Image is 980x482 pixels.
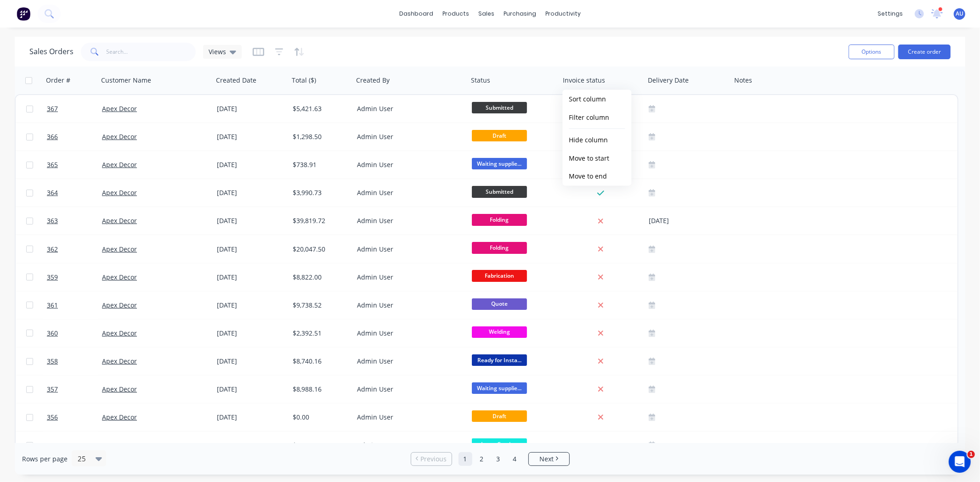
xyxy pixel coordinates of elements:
[47,160,58,169] span: 365
[22,454,68,464] span: Rows per page
[471,76,490,85] div: Status
[47,216,58,225] span: 363
[217,385,285,394] div: [DATE]
[217,441,285,450] div: [DATE]
[47,329,58,338] span: 360
[47,291,102,319] a: 361
[102,329,137,337] a: Apex Decor
[395,7,438,21] a: dashboard
[47,104,58,113] span: 367
[217,413,285,422] div: [DATE]
[508,452,522,466] a: Page 4
[17,7,30,21] img: Factory
[217,301,285,310] div: [DATE]
[47,441,58,450] span: 355
[102,160,137,169] a: Apex Decor
[472,242,527,253] span: Folding
[47,263,102,291] a: 359
[293,413,347,422] div: $0.00
[293,301,347,310] div: $9,738.52
[47,347,102,375] a: 358
[472,270,527,281] span: Fabrication
[357,132,459,141] div: Admin User
[217,329,285,338] div: [DATE]
[102,441,137,449] a: Apex Decor
[357,104,459,113] div: Admin User
[209,47,226,56] span: Views
[472,298,527,310] span: Quote
[293,132,347,141] div: $1,298.50
[648,76,689,85] div: Delivery Date
[357,329,459,338] div: Admin User
[472,186,527,197] span: Submitted
[356,76,390,85] div: Created By
[47,413,58,422] span: 356
[47,432,102,459] a: 355
[293,216,347,225] div: $39,819.72
[107,43,196,61] input: Search...
[47,95,102,123] a: 367
[102,413,137,421] a: Apex Decor
[357,357,459,366] div: Admin User
[217,273,285,282] div: [DATE]
[47,385,58,394] span: 357
[407,452,573,466] ul: Pagination
[562,149,631,168] button: Move to start
[293,441,347,450] div: $6,875.66
[734,76,752,85] div: Notes
[292,76,316,85] div: Total ($)
[101,76,151,85] div: Customer Name
[47,376,102,403] a: 357
[47,357,58,366] span: 358
[357,273,459,282] div: Admin User
[898,45,951,59] button: Create order
[472,102,527,113] span: Submitted
[529,454,569,464] a: Next page
[216,76,256,85] div: Created Date
[102,273,137,281] a: Apex Decor
[47,404,102,431] a: 356
[293,385,347,394] div: $8,988.16
[47,273,58,282] span: 359
[293,104,347,113] div: $5,421.63
[411,454,452,464] a: Previous page
[357,413,459,422] div: Admin User
[438,7,474,21] div: products
[562,131,631,149] button: Hide column
[293,329,347,338] div: $2,392.51
[420,454,447,464] span: Previous
[459,452,472,466] a: Page 1 is your current page
[293,160,347,169] div: $738.91
[102,385,137,393] a: Apex Decor
[47,319,102,347] a: 360
[102,245,137,253] a: Apex Decor
[293,245,347,254] div: $20,047.50
[357,245,459,254] div: Admin User
[849,45,895,59] button: Options
[956,10,963,18] span: AU
[357,188,459,197] div: Admin User
[472,354,527,366] span: Ready for Insta...
[46,76,70,85] div: Order #
[499,7,541,21] div: purchasing
[102,132,137,141] a: Apex Decor
[217,245,285,254] div: [DATE]
[563,76,605,85] div: Invoice status
[47,151,102,179] a: 365
[102,357,137,365] a: Apex Decor
[217,357,285,366] div: [DATE]
[472,130,527,141] span: Draft
[492,452,505,466] a: Page 3
[47,132,58,141] span: 366
[472,382,527,394] span: Waiting supplie...
[293,357,347,366] div: $8,740.16
[475,452,489,466] a: Page 2
[474,7,499,21] div: sales
[47,207,102,235] a: 363
[562,90,631,108] button: Sort column
[102,301,137,309] a: Apex Decor
[562,168,631,186] button: Move to end
[472,326,527,338] span: Welding
[873,7,907,21] div: settings
[472,214,527,225] span: Folding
